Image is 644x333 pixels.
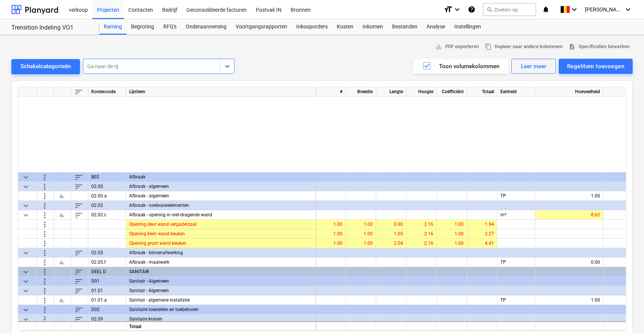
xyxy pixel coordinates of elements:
[292,19,332,34] a: Inkooporders
[40,172,49,181] span: more_vert
[319,220,342,229] div: 1.00
[21,267,30,276] span: keyboard_arrow_down
[40,248,49,257] span: more_vert
[468,5,475,14] i: Kennis basis
[349,220,373,229] div: 1.00
[21,201,30,210] span: keyboard_arrow_down
[88,258,126,267] div: 02.05.f
[497,210,535,220] div: m²
[21,305,30,314] span: keyboard_arrow_down
[74,267,83,276] span: sort
[349,229,373,239] div: 1.00
[40,295,49,305] span: more_vert
[316,87,346,97] div: #
[126,201,316,210] div: Afbraak - ruwbouwelementen
[88,182,126,191] div: 02.00
[21,314,30,324] span: keyboard_arrow_down
[74,172,83,181] span: sort
[181,19,231,34] a: Onderaanneming
[126,172,316,182] div: Afbraak
[126,229,316,239] div: Opening klein wand keuken
[406,87,437,97] div: Hoogte
[470,229,494,239] div: 2.27
[231,19,292,34] a: Voortgangsrapporten
[410,229,433,239] div: 2.16
[486,6,492,13] span: search
[159,19,181,34] a: RFQ's
[74,286,83,295] span: sort
[11,59,80,74] button: Schakelcategorieën
[388,19,422,34] a: Bestanden
[497,87,535,97] div: Eenheid
[485,42,563,51] span: Kopieer naar andere kolommen
[535,87,603,97] div: Hoeveelheid
[21,172,30,181] span: keyboard_arrow_down
[74,182,83,191] span: sort
[585,6,623,13] span: [PERSON_NAME] De Rho
[566,41,633,53] button: Specificaties bewerken
[511,59,556,74] button: Leer meer
[538,295,600,305] div: 1.00
[21,248,30,257] span: keyboard_arrow_down
[332,19,358,34] div: Kosten
[126,321,316,331] div: Totaal
[453,5,462,14] i: keyboard_arrow_down
[74,201,83,210] span: sort
[346,87,376,97] div: Breedte
[422,19,450,34] a: Analyse
[88,277,126,286] div: D01
[40,220,49,229] span: more_vert
[74,277,83,286] span: sort
[74,87,83,96] span: sort
[88,295,126,305] div: 01.01.a
[467,87,497,97] div: Totaal
[88,267,126,277] div: DEEL D
[482,41,566,53] button: Kopieer naar andere kolommen
[59,297,65,303] span: bar_chart
[379,239,403,248] div: 2.04
[126,87,316,97] div: Lijnitem
[410,220,433,229] div: 2.16
[88,314,126,324] div: 02.09
[450,19,486,34] a: Instellingen
[444,5,453,14] i: format_size
[497,295,535,305] div: TP
[126,295,316,305] div: Sanitair - algemene installatie
[470,239,494,248] div: 4.41
[437,87,467,97] div: Coëfficiënt
[40,305,49,314] span: more_vert
[497,258,535,267] div: TP
[422,61,499,71] div: Toon volumekolommen
[410,239,433,248] div: 2.16
[432,41,482,53] button: PDF exporteren
[74,314,83,324] span: sort
[483,3,536,16] button: Zoeken op
[40,277,49,286] span: more_vert
[88,172,126,182] div: B02
[40,191,49,200] span: more_vert
[126,267,316,277] div: SANITAIR
[40,201,49,210] span: more_vert
[358,19,388,34] a: Inkomen
[40,314,49,324] span: more_vert
[440,220,464,229] div: 1.00
[99,19,127,34] a: Raming
[435,43,442,50] span: save_alt
[74,305,83,314] span: sort
[40,210,49,219] span: more_vert
[126,286,316,295] div: Sanitair - Algemeen
[569,42,630,51] span: Specificaties bewerken
[521,61,546,71] div: Leer meer
[88,191,126,201] div: 02.00.a
[126,210,316,220] div: Afbraak - opening in niet-dragende wand
[126,191,316,201] div: Afbraak - algemeen
[126,305,316,314] div: Sanitaire toestellen en toebehoren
